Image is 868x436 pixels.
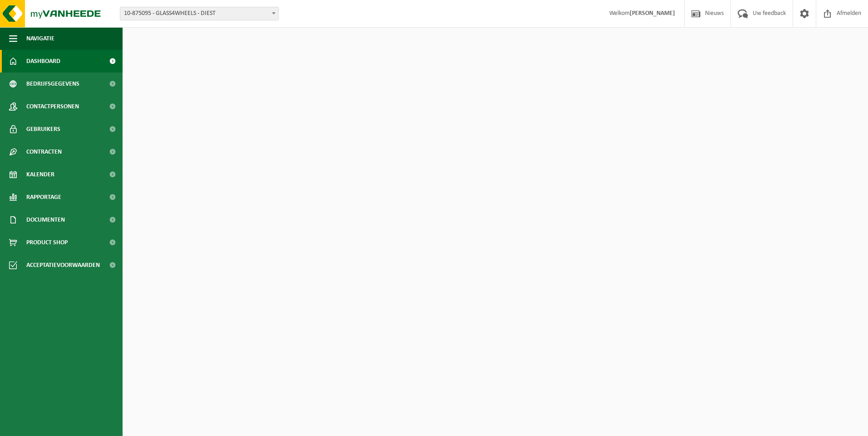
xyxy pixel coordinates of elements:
[26,140,62,163] span: Contracten
[26,231,68,254] span: Product Shop
[26,163,54,186] span: Kalender
[26,118,60,140] span: Gebruikers
[26,95,79,118] span: Contactpersonen
[26,254,100,276] span: Acceptatievoorwaarden
[120,7,279,20] span: 10-875095 - GLASS4WHEELS - DIEST
[26,208,65,231] span: Documenten
[630,10,675,17] strong: [PERSON_NAME]
[26,186,61,208] span: Rapportage
[26,50,60,73] span: Dashboard
[26,73,79,95] span: Bedrijfsgegevens
[120,7,278,20] span: 10-875095 - GLASS4WHEELS - DIEST
[26,27,54,50] span: Navigatie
